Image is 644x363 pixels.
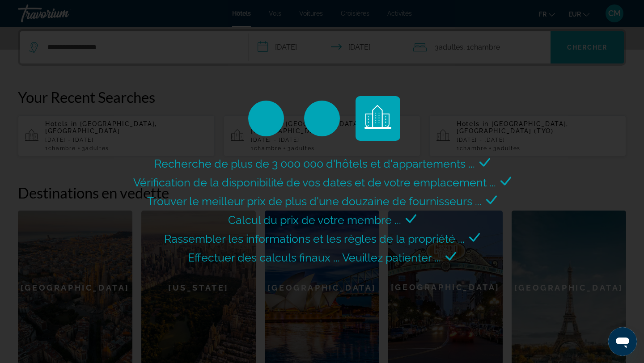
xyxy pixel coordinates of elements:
[133,176,496,189] span: Vérification de la disponibilité de vos dates et de votre emplacement ...
[147,194,482,208] span: Trouver le meilleur prix de plus d'une douzaine de fournisseurs ...
[188,251,441,264] span: Effectuer des calculs finaux ... Veuillez patienter ...
[608,327,637,356] iframe: Bouton de lancement de la fenêtre de messagerie
[154,157,475,170] span: Recherche de plus de 3 000 000 d'hôtels et d'appartements ...
[164,232,465,245] span: Rassembler les informations et les règles de la propriété ...
[228,213,401,227] span: Calcul du prix de votre membre ...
